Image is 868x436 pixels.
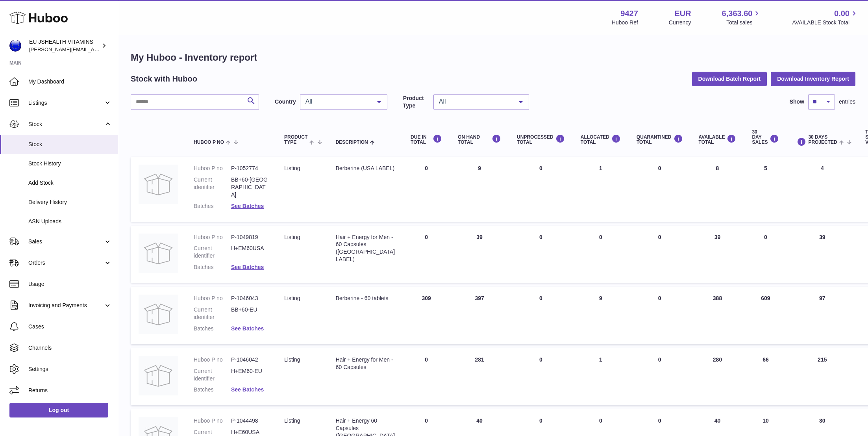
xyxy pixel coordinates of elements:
[722,8,753,19] span: 6,363.60
[284,295,300,301] span: listing
[839,98,855,106] span: entries
[336,356,395,371] div: Hair + Energy for Men - 60 Capsules
[29,46,158,52] span: [PERSON_NAME][EMAIL_ADDRESS][DOMAIN_NAME]
[139,356,178,395] img: product image
[787,157,857,221] td: 4
[284,234,300,240] span: listing
[231,176,268,199] dd: BB+60-[GEOGRAPHIC_DATA]
[403,95,429,109] label: Product Type
[194,245,231,260] dt: Current identifier
[28,179,112,187] span: Add Stock
[28,302,104,309] span: Invoicing and Payments
[28,141,112,148] span: Stock
[450,348,509,406] td: 281
[284,356,300,363] span: listing
[304,98,371,106] span: All
[9,403,108,417] a: Log out
[28,344,112,352] span: Channels
[787,226,857,283] td: 39
[194,234,231,241] dt: Huboo P no
[194,417,231,425] dt: Huboo P no
[744,226,787,283] td: 0
[231,264,264,270] a: See Batches
[194,295,231,302] dt: Huboo P no
[231,386,264,393] a: See Batches
[573,287,629,344] td: 9
[28,99,104,107] span: Listings
[808,135,837,145] span: 30 DAYS PROJECTED
[403,226,450,283] td: 0
[771,72,855,86] button: Download Inventory Report
[231,295,268,302] dd: P-1046043
[194,263,231,271] dt: Batches
[29,38,100,53] div: EU JSHEALTH VITAMINS
[691,157,744,221] td: 8
[692,72,767,86] button: Download Batch Report
[658,295,661,301] span: 0
[28,387,112,394] span: Returns
[28,199,112,206] span: Delivery History
[275,98,296,106] label: Country
[744,348,787,406] td: 66
[28,259,104,267] span: Orders
[792,19,859,26] span: AVAILABLE Stock Total
[691,287,744,344] td: 388
[139,165,178,204] img: product image
[790,98,804,106] label: Show
[28,218,112,225] span: ASN Uploads
[573,348,629,406] td: 1
[787,287,857,344] td: 97
[139,234,178,273] img: product image
[131,74,197,84] h2: Stock with Huboo
[752,130,779,145] div: 30 DAY SALES
[573,157,629,221] td: 1
[509,287,573,344] td: 0
[231,245,268,260] dd: H+EM60USA
[620,8,638,19] strong: 9427
[450,157,509,221] td: 9
[28,280,112,288] span: Usage
[509,157,573,221] td: 0
[674,8,691,19] strong: EUR
[194,386,231,393] dt: Batches
[194,140,224,145] span: Huboo P no
[28,323,112,330] span: Cases
[131,51,855,64] h1: My Huboo - Inventory report
[658,165,661,171] span: 0
[637,134,683,145] div: QUARANTINED Total
[231,234,268,241] dd: P-1049819
[9,40,21,52] img: laura@jessicasepel.com
[194,356,231,364] dt: Huboo P no
[658,417,661,424] span: 0
[284,417,300,424] span: listing
[336,295,395,302] div: Berberine - 60 tablets
[336,165,395,172] div: Berberine (USA LABEL)
[28,238,104,245] span: Sales
[437,98,513,106] span: All
[194,176,231,199] dt: Current identifier
[658,234,661,240] span: 0
[231,203,264,209] a: See Batches
[612,19,638,26] div: Huboo Ref
[726,19,761,26] span: Total sales
[28,365,112,373] span: Settings
[669,19,691,26] div: Currency
[450,287,509,344] td: 397
[658,356,661,363] span: 0
[458,134,501,145] div: ON HAND Total
[139,295,178,334] img: product image
[744,157,787,221] td: 5
[194,202,231,210] dt: Batches
[411,134,442,145] div: DUE IN TOTAL
[792,8,859,26] a: 0.00 AVAILABLE Stock Total
[691,348,744,406] td: 280
[231,325,264,332] a: See Batches
[231,306,268,321] dd: BB+60-EU
[194,306,231,321] dt: Current identifier
[450,226,509,283] td: 39
[28,78,112,85] span: My Dashboard
[722,8,762,26] a: 6,363.60 Total sales
[744,287,787,344] td: 609
[231,356,268,364] dd: P-1046042
[403,287,450,344] td: 309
